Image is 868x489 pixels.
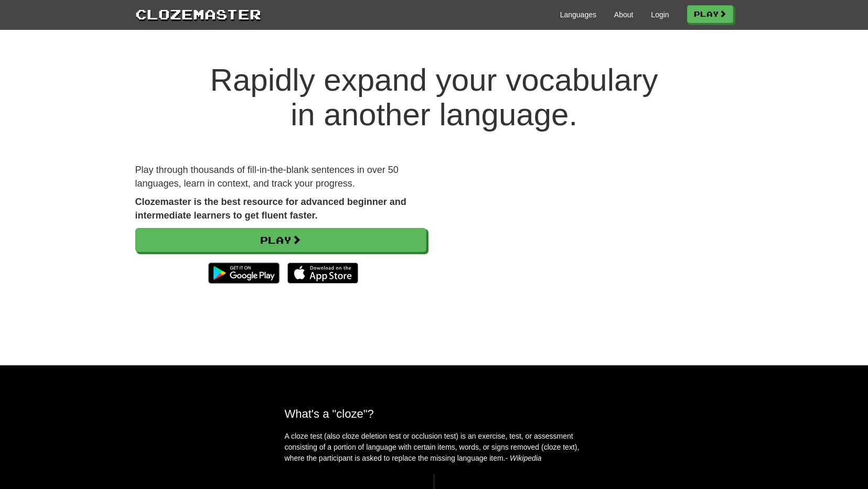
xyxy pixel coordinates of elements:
[203,257,284,289] img: Get it on Google Play
[560,9,596,20] a: Languages
[135,197,406,221] strong: Clozemaster is the best resource for advanced beginner and intermediate learners to get fluent fa...
[135,164,426,190] p: Play through thousands of fill-in-the-blank sentences in over 50 languages, learn in context, and...
[285,407,584,420] h2: What's a "cloze"?
[285,431,584,464] p: A cloze test (also cloze deletion test or occlusion test) is an exercise, test, or assessment con...
[651,9,669,20] a: Login
[506,454,542,462] em: - Wikipedia
[135,4,261,24] a: Clozemaster
[614,9,634,20] a: About
[135,228,426,252] a: Play
[687,5,733,23] a: Play
[287,263,358,284] img: Download_on_the_App_Store_Badge_US-UK_135x40-25178aeef6eb6b83b96f5f2d004eda3bffbb37122de64afbaef7...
